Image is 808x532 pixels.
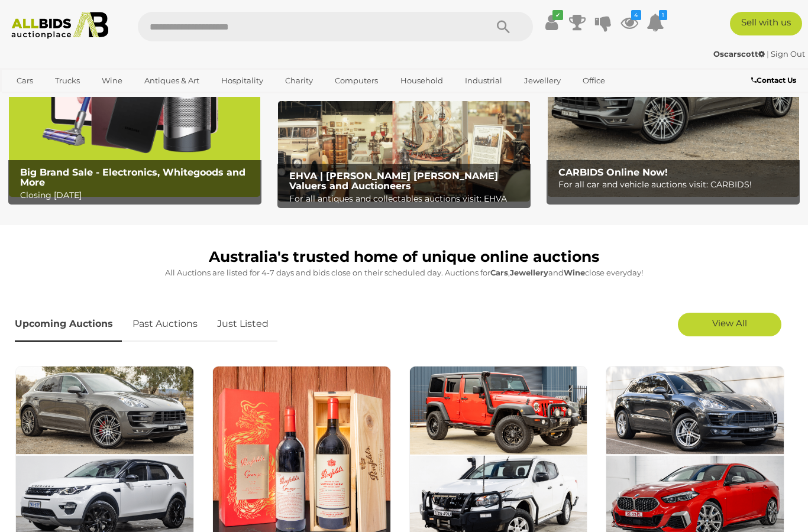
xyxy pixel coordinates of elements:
a: Wine [94,71,130,90]
a: Oscarscott [713,49,767,59]
strong: Oscarscott [713,49,765,59]
img: Allbids.com.au [6,12,114,39]
img: EHVA | Evans Hastings Valuers and Auctioneers [278,101,529,202]
a: ✔ [542,12,560,33]
a: Cars [9,71,41,90]
a: Sign Out [771,49,805,59]
b: CARBIDS Online Now! [558,167,668,178]
strong: Cars [490,268,508,277]
span: | [767,49,769,59]
a: Household [393,71,451,90]
a: Jewellery [516,71,568,90]
strong: Wine [564,268,585,277]
a: Charity [277,71,321,90]
p: For all car and vehicle auctions visit: CARBIDS! [558,177,794,192]
a: Upcoming Auctions [15,307,122,342]
p: All Auctions are listed for 4-7 days and bids close on their scheduled day. Auctions for , and cl... [15,266,793,280]
b: Big Brand Sale - Electronics, Whitegoods and More [20,167,245,189]
a: [GEOGRAPHIC_DATA] [55,90,154,110]
i: 1 [659,10,667,20]
b: EHVA | [PERSON_NAME] [PERSON_NAME] Valuers and Auctioneers [289,170,498,192]
b: Contact Us [751,76,796,85]
a: View All [678,313,781,336]
strong: Jewellery [510,268,548,277]
a: 4 [620,12,638,33]
a: Industrial [457,71,510,90]
p: Closing [DATE] [20,188,256,203]
a: Contact Us [751,74,799,87]
a: Computers [327,71,386,90]
p: For all antiques and collectables auctions visit: EHVA [289,192,525,206]
span: View All [712,317,747,329]
a: EHVA | Evans Hastings Valuers and Auctioneers EHVA | [PERSON_NAME] [PERSON_NAME] Valuers and Auct... [278,101,529,202]
i: ✔ [552,10,563,20]
h1: Australia's trusted home of unique online auctions [15,249,793,265]
a: Sports [9,90,49,110]
a: Past Auctions [124,307,206,342]
button: Search [474,12,533,41]
i: 4 [631,10,641,20]
a: Hospitality [214,71,271,90]
a: 1 [647,12,664,33]
a: Sell with us [730,12,802,35]
a: Office [575,71,613,90]
a: Trucks [47,71,88,90]
a: Antiques & Art [137,71,207,90]
a: Just Listed [208,307,277,342]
